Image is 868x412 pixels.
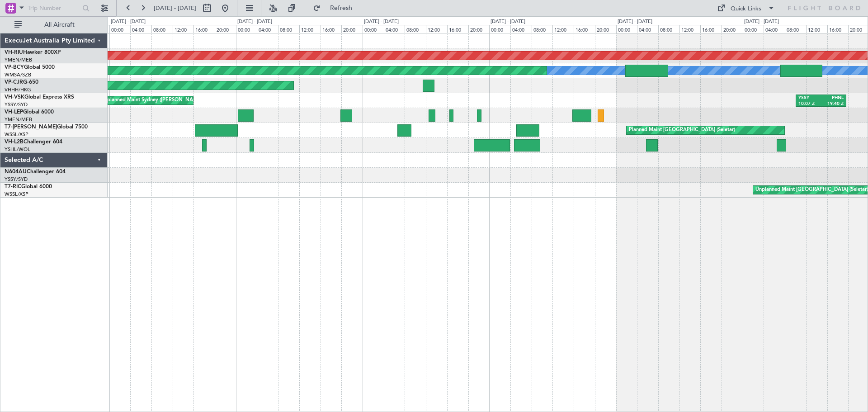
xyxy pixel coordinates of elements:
div: 00:00 [363,25,384,33]
div: Planned Maint [GEOGRAPHIC_DATA] (Seletar) [629,123,735,137]
a: VH-L2BChallenger 604 [5,139,62,145]
div: 20:00 [722,25,743,33]
div: [DATE] - [DATE] [491,18,525,26]
div: 08:00 [658,25,679,33]
button: Quick Links [712,1,779,15]
div: [DATE] - [DATE] [237,18,272,26]
button: Refresh [309,1,363,15]
div: 20:00 [595,25,616,33]
div: Unplanned Maint [GEOGRAPHIC_DATA] (Seletar) [755,183,868,197]
span: VH-L2B [5,139,24,145]
span: [DATE] - [DATE] [154,4,196,12]
div: Unplanned Maint Sydney ([PERSON_NAME] Intl) [101,94,212,107]
div: [DATE] - [DATE] [364,18,399,26]
div: PHNL [821,95,844,101]
span: VH-RIU [5,50,23,55]
div: 00:00 [489,25,510,33]
a: YMEN/MEB [5,57,32,63]
div: 16:00 [193,25,215,33]
div: 04:00 [384,25,405,33]
div: 12:00 [173,25,194,33]
div: 19:40 Z [821,101,844,107]
a: VH-LEPGlobal 6000 [5,109,54,115]
div: 16:00 [700,25,722,33]
div: 20:00 [215,25,236,33]
a: T7-RICGlobal 6000 [5,184,52,189]
div: YSSY [798,95,821,101]
a: VH-VSKGlobal Express XRS [5,95,74,100]
div: 00:00 [236,25,257,33]
div: Quick Links [731,5,761,14]
div: [DATE] - [DATE] [618,18,652,26]
div: 08:00 [151,25,173,33]
div: 04:00 [764,25,785,33]
a: YSHL/WOL [5,146,30,153]
div: 12:00 [426,25,447,33]
a: WSSL/XSP [5,191,28,198]
span: VP-CJR [5,80,23,85]
span: VH-LEP [5,109,23,115]
div: 04:00 [130,25,151,33]
div: 16:00 [827,25,849,33]
a: N604AUChallenger 604 [5,169,66,175]
span: T7-RIC [5,184,21,189]
span: T7-[PERSON_NAME] [5,124,57,130]
a: YMEN/MEB [5,116,32,123]
span: All Aircraft [24,22,95,28]
div: 12:00 [552,25,574,33]
div: 16:00 [447,25,468,33]
a: YSSY/SYD [5,101,28,108]
div: 08:00 [278,25,299,33]
div: [DATE] - [DATE] [111,18,146,26]
span: VH-VSK [5,95,24,100]
div: [DATE] - [DATE] [744,18,779,26]
div: 00:00 [616,25,637,33]
a: VHHH/HKG [5,86,31,93]
div: 20:00 [341,25,363,33]
div: 10:07 Z [798,101,821,107]
div: 12:00 [299,25,321,33]
div: 12:00 [679,25,701,33]
a: VH-RIUHawker 800XP [5,50,61,55]
a: YSSY/SYD [5,176,28,183]
div: 08:00 [785,25,806,33]
a: T7-[PERSON_NAME]Global 7500 [5,124,88,130]
div: 08:00 [532,25,553,33]
span: VP-BCY [5,65,24,70]
a: WMSA/SZB [5,71,31,78]
span: N604AU [5,169,27,175]
div: 04:00 [637,25,658,33]
div: 04:00 [510,25,532,33]
a: WSSL/XSP [5,131,28,138]
div: 00:00 [743,25,764,33]
span: Refresh [322,5,360,11]
div: 12:00 [806,25,827,33]
a: VP-BCYGlobal 5000 [5,65,55,70]
div: 04:00 [257,25,278,33]
div: 16:00 [321,25,342,33]
input: Trip Number [28,1,80,15]
div: 08:00 [405,25,426,33]
div: 16:00 [574,25,595,33]
a: VP-CJRG-650 [5,80,38,85]
button: All Aircraft [10,18,98,32]
div: 20:00 [468,25,490,33]
div: 00:00 [109,25,131,33]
